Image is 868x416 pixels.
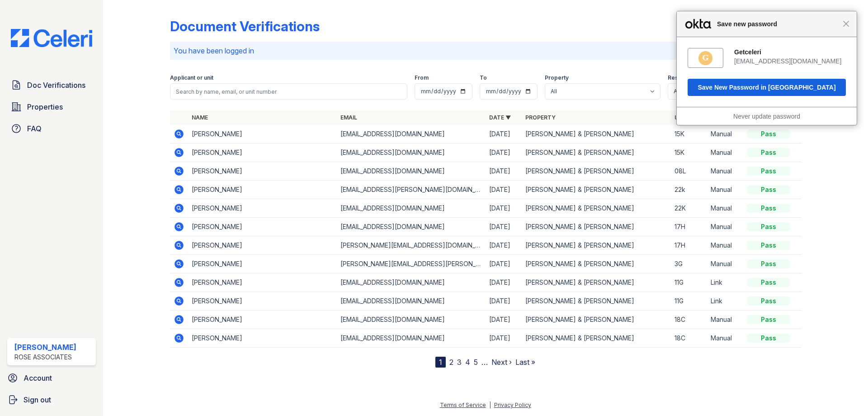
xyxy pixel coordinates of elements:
div: Pass [747,259,790,268]
a: Never update password [733,113,800,120]
div: Document Verifications [170,18,320,34]
span: Sign out [24,394,51,405]
input: Search by name, email, or unit number [170,83,407,100]
span: Close [843,20,849,27]
td: [PERSON_NAME] [188,143,337,162]
span: FAQ [27,123,42,134]
td: [PERSON_NAME] [188,292,337,311]
td: [PERSON_NAME] [188,162,337,181]
div: 1 [435,357,446,368]
img: CE_Logo_Blue-a8612792a0a2168367f1c8372b55b34899dd931a85d93a1a3d3e32e68fde9ad4.png [4,29,99,47]
td: [DATE] [486,199,522,218]
div: Pass [747,148,790,157]
td: Manual [707,181,743,199]
a: 5 [474,358,478,367]
td: [DATE] [486,181,522,199]
a: Terms of Service [440,402,486,408]
label: Result [668,74,684,81]
a: Next › [491,358,512,367]
td: Manual [707,199,743,218]
span: … [481,357,488,368]
div: Pass [747,241,790,250]
td: [DATE] [486,162,522,181]
div: Pass [747,167,790,176]
td: [PERSON_NAME] & [PERSON_NAME] [522,255,670,273]
td: [PERSON_NAME][EMAIL_ADDRESS][DOMAIN_NAME] [337,236,486,255]
td: Manual [707,218,743,236]
td: 22K [671,199,707,218]
td: Manual [707,162,743,181]
td: 18C [671,311,707,329]
td: [EMAIL_ADDRESS][DOMAIN_NAME] [337,143,486,162]
td: [PERSON_NAME] & [PERSON_NAME] [522,181,670,199]
a: Privacy Policy [494,402,531,408]
td: 08L [671,162,707,181]
span: Save new password [712,19,843,29]
td: [PERSON_NAME] [188,329,337,348]
td: [DATE] [486,236,522,255]
td: [DATE] [486,255,522,273]
div: Pass [747,185,790,194]
img: fs0154j4zpbzSkrgV0x8 [698,50,713,66]
a: Property [525,114,556,121]
td: Manual [707,311,743,329]
td: [EMAIL_ADDRESS][PERSON_NAME][DOMAIN_NAME] [337,181,486,199]
td: [EMAIL_ADDRESS][DOMAIN_NAME] [337,292,486,311]
td: [EMAIL_ADDRESS][DOMAIN_NAME] [337,162,486,181]
a: Last » [515,358,535,367]
td: [EMAIL_ADDRESS][DOMAIN_NAME] [337,199,486,218]
td: [PERSON_NAME][EMAIL_ADDRESS][PERSON_NAME][DOMAIN_NAME] [337,255,486,273]
td: 17H [671,218,707,236]
div: Pass [747,278,790,287]
td: [PERSON_NAME] & [PERSON_NAME] [522,236,670,255]
label: Applicant or unit [170,74,213,81]
td: Manual [707,236,743,255]
a: Properties [7,98,96,116]
a: Unit [675,114,688,121]
td: Manual [707,329,743,348]
td: [DATE] [486,292,522,311]
td: [EMAIL_ADDRESS][DOMAIN_NAME] [337,218,486,236]
td: [PERSON_NAME] & [PERSON_NAME] [522,329,670,348]
td: [PERSON_NAME] [188,125,337,143]
td: [PERSON_NAME] [188,236,337,255]
div: Pass [747,315,790,324]
label: Property [545,74,569,81]
td: [PERSON_NAME] & [PERSON_NAME] [522,273,670,292]
td: [PERSON_NAME] [188,199,337,218]
div: Getceleri [734,48,846,56]
td: [PERSON_NAME] & [PERSON_NAME] [522,199,670,218]
div: Rose Associates [14,353,76,362]
td: Manual [707,255,743,273]
div: Pass [747,334,790,343]
a: Email [340,114,357,121]
td: 15K [671,125,707,143]
span: Account [24,373,52,383]
a: Date ▼ [489,114,511,121]
td: Manual [707,125,743,143]
td: [PERSON_NAME] & [PERSON_NAME] [522,311,670,329]
td: [PERSON_NAME] & [PERSON_NAME] [522,125,670,143]
label: From [415,74,429,81]
td: Manual [707,143,743,162]
td: [PERSON_NAME] & [PERSON_NAME] [522,292,670,311]
td: [PERSON_NAME] [188,311,337,329]
td: Link [707,292,743,311]
button: Sign out [4,391,99,409]
td: [DATE] [486,329,522,348]
div: [PERSON_NAME] [14,342,76,353]
a: Doc Verifications [7,76,96,94]
div: Pass [747,296,790,306]
span: Properties [27,101,63,112]
td: [PERSON_NAME] [188,181,337,199]
td: [PERSON_NAME] & [PERSON_NAME] [522,162,670,181]
td: [PERSON_NAME] [188,255,337,273]
div: Pass [747,222,790,231]
span: Doc Verifications [27,80,85,91]
td: 11G [671,273,707,292]
td: 18C [671,329,707,348]
div: | [489,402,491,408]
td: 11G [671,292,707,311]
div: [EMAIL_ADDRESS][DOMAIN_NAME] [734,57,846,65]
td: [DATE] [486,311,522,329]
